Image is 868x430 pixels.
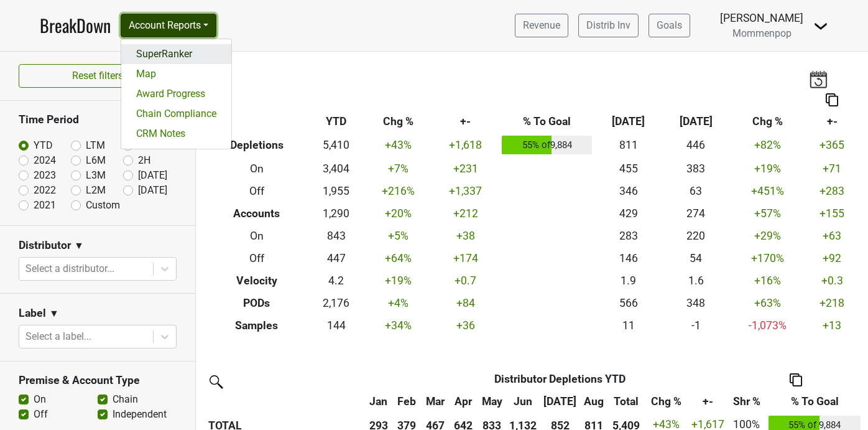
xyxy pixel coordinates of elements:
th: Accounts [205,202,308,225]
td: +1,337 [432,180,499,202]
th: Mar: activate to sort column ascending [421,390,450,413]
th: Jun: activate to sort column ascending [506,390,540,413]
td: +38 [432,225,499,247]
th: Total: activate to sort column ascending [608,390,644,413]
td: +155 [805,202,859,225]
span: ▼ [74,238,84,253]
label: YTD [34,138,53,153]
img: last_updated_date [809,70,828,88]
img: Dropdown Menu [813,19,828,34]
td: 455 [595,157,662,180]
th: [DATE] [595,111,662,133]
a: Distrib Inv [578,14,639,37]
td: +216 % [364,180,432,202]
td: +63 [805,225,859,247]
td: 566 [595,292,662,314]
th: May: activate to sort column ascending [478,390,506,413]
th: PODs [205,292,308,314]
h3: Label [19,307,46,320]
label: [DATE] [138,183,167,198]
td: +451 % [729,180,805,202]
th: +- [805,111,859,133]
a: Goals [649,14,690,37]
td: +43 % [364,133,432,158]
td: 811 [595,133,662,158]
a: Revenue [515,14,568,37]
th: % To Goal [499,111,595,133]
label: Off [34,407,48,422]
td: +64 % [364,247,432,269]
label: 2021 [34,198,56,213]
td: 446 [662,133,729,158]
th: Samples [205,314,308,337]
a: Award Progress [121,84,231,104]
th: % To Goal: activate to sort column ascending [765,390,864,413]
td: +0.7 [432,269,499,292]
label: L2M [86,183,106,198]
td: +218 [805,292,859,314]
td: +92 [805,247,859,269]
td: 843 [308,225,364,247]
a: CRM Notes [121,124,231,144]
td: +84 [432,292,499,314]
td: 1.9 [595,269,662,292]
label: [DATE] [138,168,167,183]
span: ▼ [49,306,59,321]
td: 5,410 [308,133,364,158]
label: 2023 [34,168,56,183]
th: Off [205,180,308,202]
td: +283 [805,180,859,202]
td: 447 [308,247,364,269]
h3: Distributor [19,239,71,252]
td: +63 % [729,292,805,314]
th: +-: activate to sort column ascending [688,390,728,413]
th: YTD [308,111,364,133]
td: +170 % [729,247,805,269]
td: 274 [662,202,729,225]
th: Apr: activate to sort column ascending [450,390,478,413]
td: +212 [432,202,499,225]
td: 144 [308,314,364,337]
td: 63 [662,180,729,202]
th: Distributor Depletions YTD [392,368,727,390]
th: Jan: activate to sort column ascending [364,390,393,413]
label: On [34,392,46,407]
td: +231 [432,157,499,180]
td: +34 % [364,314,432,337]
th: Velocity [205,269,308,292]
th: &nbsp;: activate to sort column ascending [205,390,364,413]
td: 346 [595,180,662,202]
th: +- [432,111,499,133]
label: Chain [113,392,138,407]
a: Map [121,64,231,84]
label: L6M [86,153,106,168]
h3: Premise & Account Type [19,374,177,387]
td: +5 % [364,225,432,247]
th: Chg %: activate to sort column ascending [644,390,688,413]
td: +1,618 [432,133,499,158]
td: -1 [662,314,729,337]
td: +20 % [364,202,432,225]
img: filter [205,371,225,391]
a: Chain Compliance [121,104,231,124]
th: Aug: activate to sort column ascending [580,390,609,413]
td: 54 [662,247,729,269]
th: Chg % [729,111,805,133]
td: 220 [662,225,729,247]
td: 283 [595,225,662,247]
th: Jul: activate to sort column ascending [540,390,580,413]
a: SuperRanker [121,44,231,64]
td: +36 [432,314,499,337]
a: BreakDown [40,12,111,39]
td: 429 [595,202,662,225]
td: +19 % [364,269,432,292]
td: +82 % [729,133,805,158]
label: LTM [86,138,105,153]
td: 2,176 [308,292,364,314]
label: L3M [86,168,106,183]
td: 1,955 [308,180,364,202]
th: On [205,225,308,247]
td: 348 [662,292,729,314]
td: +16 % [729,269,805,292]
th: Depletions [205,133,308,158]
